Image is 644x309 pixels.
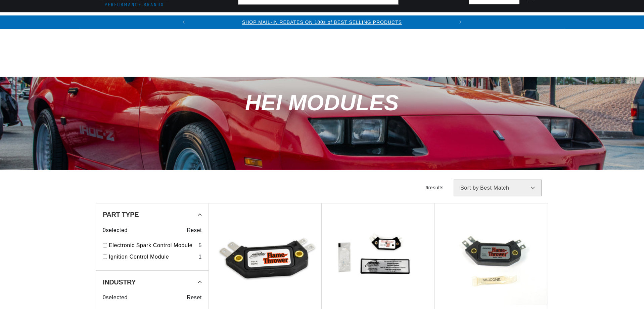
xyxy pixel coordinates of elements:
[242,12,359,28] summary: Headers, Exhausts & Components
[103,226,128,235] span: 0 selected
[410,12,476,28] summary: Battery Products
[168,12,242,28] summary: Coils & Distributors
[103,293,128,302] span: 0 selected
[242,20,402,25] a: SHOP MAIL-IN REBATES ON 100s of BEST SELLING PRODUCTS
[454,180,542,196] select: Sort by
[79,15,565,29] slideshow-component: Translation missing: en.sections.announcements.announcement_bar
[103,279,136,285] span: Industry
[454,15,467,29] button: Translation missing: en.sections.announcements.next_announcement
[476,12,540,28] summary: Spark Plug Wires
[198,253,202,261] div: 1
[190,18,454,26] div: Announcement
[109,253,196,261] a: Ignition Control Module
[103,211,139,218] span: Part Type
[198,241,202,250] div: 5
[187,226,202,235] span: Reset
[177,15,190,29] button: Translation missing: en.sections.announcements.previous_announcement
[425,185,444,190] span: 6 results
[96,12,168,28] summary: Ignition Conversions
[109,241,196,250] a: Electronic Spark Control Module
[359,12,410,28] summary: Engine Swaps
[190,18,454,26] div: 1 of 2
[460,185,479,191] span: Sort by
[540,12,587,28] summary: Motorcycle
[245,90,399,115] span: HEI Modules
[187,293,202,302] span: Reset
